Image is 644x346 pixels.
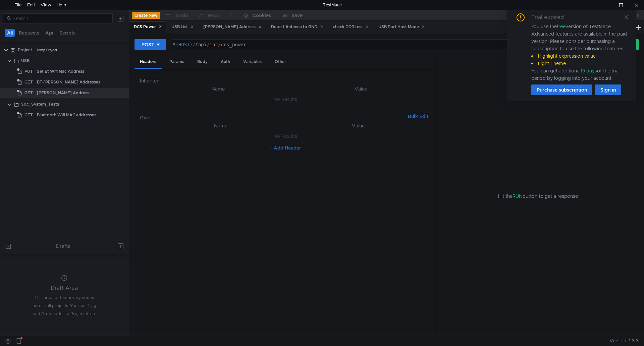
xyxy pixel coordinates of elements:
div: check DDR test [333,23,369,31]
div: Soc_System_Tests [21,99,59,109]
input: Search... [13,15,109,22]
div: Project [18,45,32,55]
div: Redo [208,11,220,19]
button: Create New [132,12,160,19]
div: Params [164,56,190,68]
div: Drafts [56,242,70,250]
div: POST [142,41,154,48]
button: + Add Header [267,144,304,152]
div: BT-[PERSON_NAME] Addresses [37,77,100,87]
div: Other [269,56,291,68]
div: USB [21,56,30,66]
div: Temp Project [36,45,57,55]
div: Detect Antenna to GND [271,23,323,31]
span: GET [24,88,33,98]
li: Highlight expression value [531,52,628,60]
nz-embed-empty: No Results [273,96,297,102]
button: Sign in [595,84,621,95]
li: Light Theme [531,60,628,67]
span: PUT [24,66,33,76]
div: [PERSON_NAME] Address [37,88,89,98]
div: Cookies [253,11,271,19]
span: GET [24,110,33,120]
div: [PERSON_NAME] Address [203,23,262,31]
th: Name [145,85,291,93]
button: POST [135,39,166,50]
span: 15 days [581,68,597,74]
span: RUN [513,193,523,199]
div: USB List [171,23,194,31]
span: Hit the button to get a response [498,192,578,200]
div: Body [192,56,213,68]
div: Bluetooth Wifi MAC addresses [37,110,96,120]
button: Api [43,29,55,37]
button: All [5,29,15,37]
div: Auth [215,56,235,68]
nz-embed-empty: No Results [273,133,297,139]
h6: Inherited [140,77,431,85]
div: Undo [176,11,188,19]
button: Requests [17,29,41,37]
button: Purchase subscription [531,84,592,95]
button: Redo [193,10,224,20]
div: Trial expired [531,13,572,21]
div: You use the version of TestMace. Advanced features are available in the paid version. Please cons... [531,23,628,82]
span: Version: 1.3.3 [609,336,639,346]
div: Save [291,13,303,18]
button: Scripts [57,29,77,37]
div: Set Bt Wifi Mac Address [37,66,84,76]
button: Undo [160,10,193,20]
h6: Own [140,114,405,122]
div: USB Port Host Mode [378,23,425,31]
div: DCS Power [134,23,162,31]
span: GET [24,77,33,87]
div: Variables [238,56,267,68]
th: Value [291,85,431,93]
div: Headers [135,56,162,69]
th: Name [151,122,291,130]
span: free [557,23,566,30]
div: You can get additional of the trial period by logging into your account. [531,67,628,82]
th: Value [290,122,426,130]
button: Bulk Edit [405,112,431,120]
